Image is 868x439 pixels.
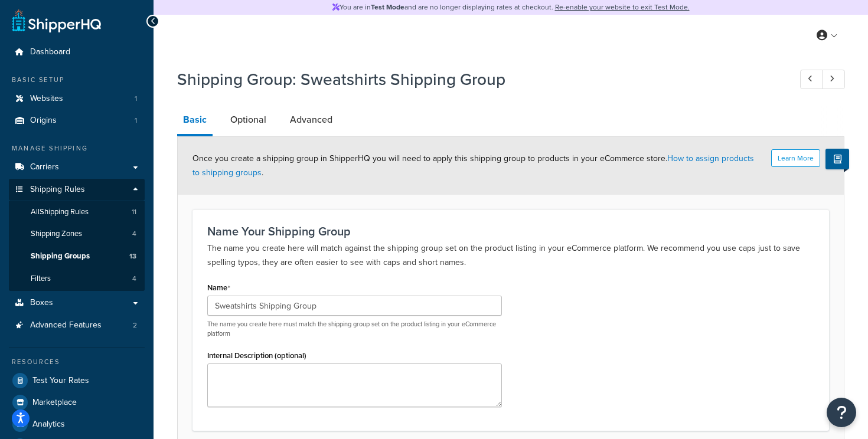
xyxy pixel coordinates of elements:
[9,245,145,267] a: Shipping Groups13
[9,110,145,132] li: Origins
[135,94,137,104] span: 1
[9,88,145,110] a: Websites1
[9,110,145,132] a: Origins1
[9,314,145,336] a: Advanced Features2
[177,106,213,136] a: Basic
[9,414,145,435] a: Analytics
[9,156,145,178] a: Carriers
[132,229,136,239] span: 4
[32,398,77,408] span: Marketplace
[9,268,145,290] a: Filters4
[129,251,136,261] span: 13
[9,223,145,245] li: Shipping Zones
[771,149,820,167] button: Learn More
[177,68,778,91] h1: Shipping Group: Sweatshirts Shipping Group
[9,75,145,85] div: Basic Setup
[9,179,145,291] li: Shipping Rules
[9,201,145,223] a: AllShipping Rules11
[30,116,57,126] span: Origins
[30,47,70,57] span: Dashboard
[9,245,145,267] li: Shipping Groups
[827,398,856,427] button: Open Resource Center
[30,162,59,172] span: Carriers
[207,320,502,338] p: The name you create here must match the shipping group set on the product listing in your eCommer...
[207,225,814,238] h3: Name Your Shipping Group
[32,376,89,386] span: Test Your Rates
[30,94,63,104] span: Websites
[132,274,136,284] span: 4
[30,298,53,308] span: Boxes
[207,351,306,360] label: Internal Description (optional)
[9,392,145,413] a: Marketplace
[9,223,145,245] a: Shipping Zones4
[371,2,404,12] strong: Test Mode
[192,152,754,179] span: Once you create a shipping group in ShipperHQ you will need to apply this shipping group to produ...
[32,420,65,430] span: Analytics
[9,370,145,391] a: Test Your Rates
[132,207,136,217] span: 11
[9,268,145,290] li: Filters
[31,251,90,261] span: Shipping Groups
[207,283,230,293] label: Name
[31,274,51,284] span: Filters
[9,179,145,201] a: Shipping Rules
[825,149,849,169] button: Show Help Docs
[224,106,272,134] a: Optional
[800,70,823,89] a: Previous Record
[31,207,89,217] span: All Shipping Rules
[284,106,338,134] a: Advanced
[9,314,145,336] li: Advanced Features
[30,185,85,195] span: Shipping Rules
[30,320,102,330] span: Advanced Features
[9,143,145,153] div: Manage Shipping
[207,241,814,270] p: The name you create here will match against the shipping group set on the product listing in your...
[135,116,137,126] span: 1
[9,292,145,314] a: Boxes
[555,2,690,12] a: Re-enable your website to exit Test Mode.
[9,357,145,367] div: Resources
[31,229,82,239] span: Shipping Zones
[9,41,145,63] a: Dashboard
[133,320,137,330] span: 2
[822,70,845,89] a: Next Record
